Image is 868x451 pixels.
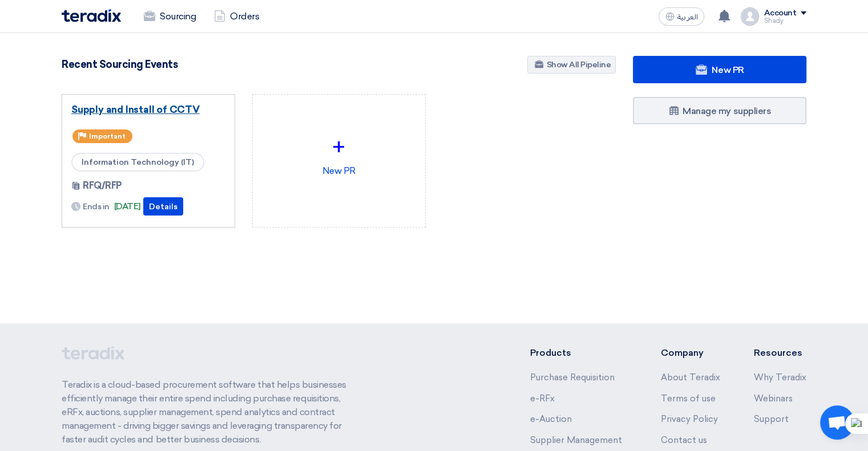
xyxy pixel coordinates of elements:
[530,414,572,424] a: e-Auction
[62,378,360,446] p: Teradix is a cloud-based procurement software that helps businesses efficiently manage their enti...
[71,104,225,115] a: Supply and Install of CCTV
[143,197,183,216] button: Details
[754,346,806,360] li: Resources
[83,201,110,213] span: Ends in
[114,200,141,213] span: [DATE]
[660,393,715,404] a: Terms of use
[527,56,616,74] a: Show All Pipeline
[83,179,122,193] span: RFQ/RFP
[205,4,268,29] a: Orders
[754,414,789,424] a: Support
[660,346,720,360] li: Company
[660,435,706,445] a: Contact us
[633,97,806,124] a: Manage my suppliers
[530,435,622,445] a: Supplier Management
[89,132,126,140] span: Important
[660,372,720,383] a: About Teradix
[820,405,854,440] div: Open chat
[677,13,697,21] span: العربية
[754,372,806,383] a: Why Teradix
[530,346,627,360] li: Products
[62,58,177,71] h4: Recent Sourcing Events
[660,414,717,424] a: Privacy Policy
[262,130,416,164] div: +
[764,9,796,18] div: Account
[754,393,793,404] a: Webinars
[659,7,704,26] button: العربية
[135,4,205,29] a: Sourcing
[764,18,806,24] div: Shady
[62,9,121,22] img: Teradix logo
[741,7,759,26] img: profile_test.png
[712,64,744,75] span: New PR
[262,104,416,204] div: New PR
[71,153,204,172] span: Information Technology (IT)
[530,393,555,404] a: e-RFx
[530,372,615,383] a: Purchase Requisition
